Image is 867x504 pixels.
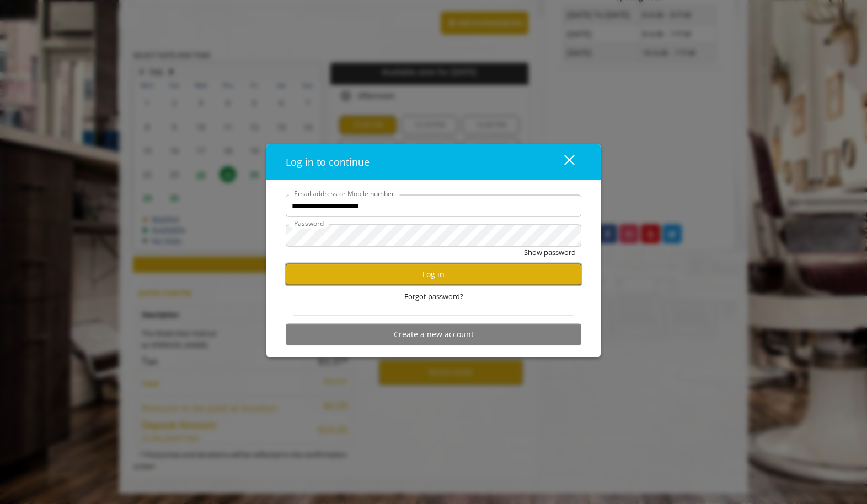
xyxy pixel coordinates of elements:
[286,323,581,345] button: Create a new account
[288,188,400,199] label: Email address or Mobile number
[404,291,463,302] span: Forgot password?
[288,218,329,229] label: Password
[524,247,576,258] button: Show password
[286,225,581,247] input: Password
[286,195,581,217] input: Email address or Mobile number
[286,155,370,169] span: Log in to continue
[286,263,581,285] button: Log in
[552,154,574,170] div: close dialog
[544,150,581,173] button: close dialog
